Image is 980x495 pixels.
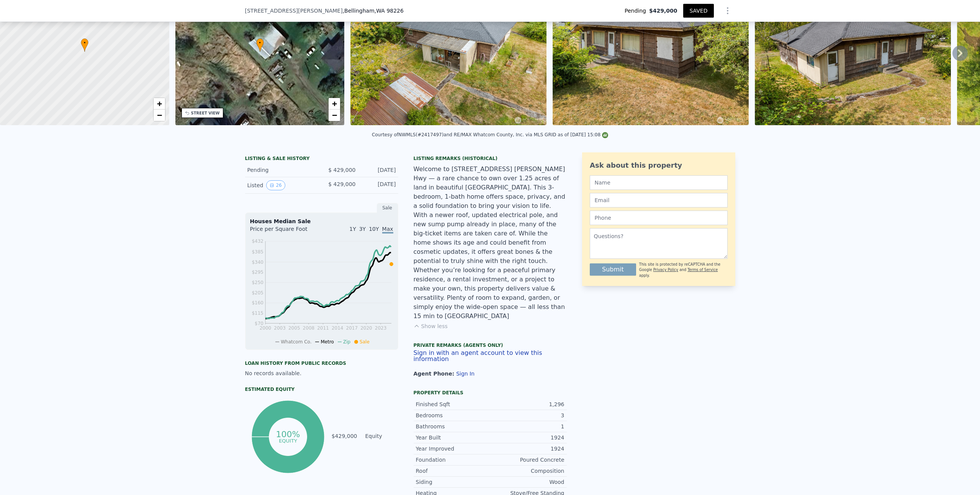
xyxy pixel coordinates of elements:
span: + [332,99,337,108]
div: Pending [247,166,316,174]
div: Wood [490,478,564,486]
tspan: 2017 [346,325,358,331]
tspan: 2005 [288,325,300,331]
div: Loan history from public records [245,360,398,366]
span: 10Y [369,226,379,232]
div: LISTING & SALE HISTORY [245,155,398,163]
button: SAVED [683,4,713,18]
span: [STREET_ADDRESS][PERSON_NAME] [245,7,343,15]
a: Zoom out [329,109,340,121]
div: Bedrooms [416,412,490,419]
span: Agent Phone: [414,371,456,377]
div: 1924 [490,434,564,441]
td: $429,000 [331,432,358,440]
span: − [157,110,162,120]
tspan: $250 [252,280,263,285]
tspan: 2008 [303,325,314,331]
button: Sign in with an agent account to view this information [414,350,567,362]
span: • [256,39,264,46]
button: Show Options [720,3,735,18]
a: Zoom in [154,98,165,109]
tspan: 2020 [360,325,372,331]
div: Finished Sqft [416,400,490,408]
span: , WA 98226 [375,8,404,14]
a: Zoom out [154,109,165,121]
span: Pending [625,7,649,15]
tspan: 2023 [375,325,386,331]
div: Houses Median Sale [250,217,393,225]
img: NWMLS Logo [602,132,608,138]
div: Roof [416,467,490,475]
tspan: equity [279,438,297,443]
span: 3Y [359,226,366,232]
tspan: 2003 [274,325,286,331]
div: Listing Remarks (Historical) [414,155,567,162]
div: Bathrooms [416,423,490,430]
tspan: $115 [252,310,263,316]
div: Year Built [416,434,490,441]
div: No records available. [245,369,398,377]
div: • [81,38,88,52]
div: Property details [414,390,567,396]
div: 1924 [490,445,564,453]
div: Price per Square Foot [250,225,322,237]
input: Email [590,193,728,207]
span: − [332,110,337,120]
div: Foundation [416,456,490,464]
div: STREET VIEW [191,110,220,116]
tspan: $70 [255,321,263,326]
span: • [81,39,88,46]
input: Name [590,175,728,190]
div: Ask about this property [590,160,728,171]
tspan: $295 [252,270,263,275]
span: $ 429,000 [328,167,355,173]
span: $ 429,000 [328,181,355,187]
tspan: 2014 [331,325,343,331]
span: Metro [321,339,334,345]
tspan: $160 [252,300,263,305]
span: + [157,99,162,108]
tspan: $385 [252,249,263,255]
div: [DATE] [362,166,396,174]
div: Year Improved [416,445,490,453]
tspan: $432 [252,239,263,244]
div: Welcome to [STREET_ADDRESS] [PERSON_NAME] Hwy — a rare chance to own over 1.25 acres of land in b... [414,165,567,321]
div: Private Remarks (Agents Only) [414,342,567,350]
div: [DATE] [362,180,396,190]
span: Whatcom Co. [281,339,311,345]
div: • [256,38,264,52]
a: Zoom in [329,98,340,109]
span: Zip [343,339,350,345]
tspan: $340 [252,260,263,265]
button: Submit [590,263,636,276]
div: Listed [247,180,316,190]
div: Composition [490,467,564,475]
div: 1,296 [490,400,564,408]
button: Sign In [456,371,474,377]
div: Sale [377,203,398,213]
tspan: 100% [276,430,300,439]
div: Siding [416,478,490,486]
div: This site is protected by reCAPTCHA and the Google and apply. [639,262,727,278]
tspan: $205 [252,290,263,296]
a: Terms of Service [687,268,718,272]
span: Max [382,226,393,234]
button: View historical data [266,180,285,190]
div: 3 [490,412,564,419]
span: 1Y [349,226,356,232]
button: Show less [414,322,448,330]
div: Courtesy of NWMLS (#2417497) and RE/MAX Whatcom County, Inc. via MLS GRID as of [DATE] 15:08 [372,132,608,137]
span: Sale [360,339,370,345]
tspan: 2000 [259,325,271,331]
div: 1 [490,423,564,430]
div: Poured Concrete [490,456,564,464]
span: $429,000 [649,7,677,15]
tspan: 2011 [317,325,329,331]
input: Phone [590,211,728,225]
span: , Bellingham [343,7,404,15]
a: Privacy Policy [653,268,678,272]
td: Equity [364,432,398,440]
div: Estimated Equity [245,386,398,392]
